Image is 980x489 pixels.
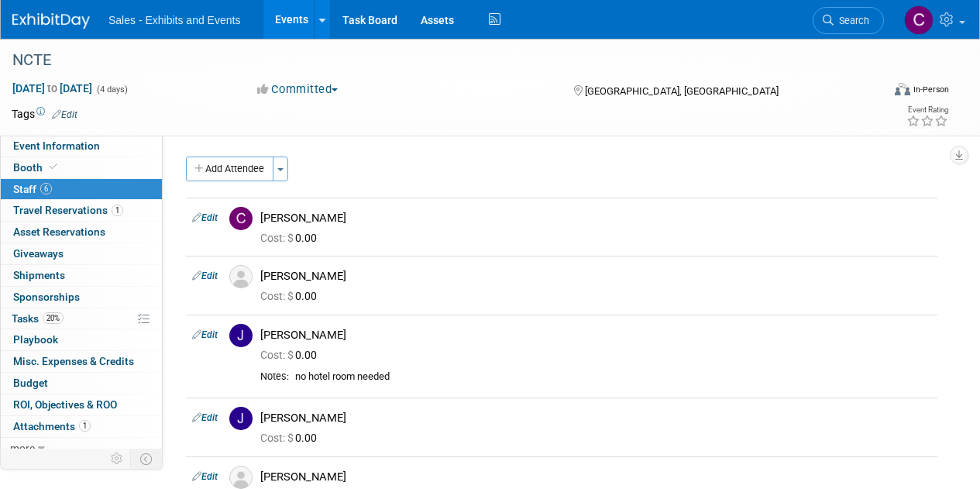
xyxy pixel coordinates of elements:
[229,207,253,230] img: C.jpg
[260,470,931,484] div: [PERSON_NAME]
[13,247,64,260] span: Giveaways
[229,324,253,347] img: J.jpg
[43,312,64,324] span: 20%
[260,290,295,302] span: Cost: $
[186,157,273,181] button: Add Attendee
[1,179,162,200] a: Staff6
[13,377,48,389] span: Budget
[1,136,162,157] a: Event Information
[12,312,64,325] span: Tasks
[192,329,218,340] a: Edit
[1,287,162,308] a: Sponsorships
[260,328,931,343] div: [PERSON_NAME]
[1,438,162,459] a: more
[1,351,162,372] a: Misc. Expenses & Credits
[904,5,934,35] img: Christine Lurz
[52,109,77,120] a: Edit
[229,265,253,288] img: Associate-Profile-5.png
[192,212,218,223] a: Edit
[1,416,162,437] a: Attachments1
[12,106,77,122] td: Tags
[229,407,253,430] img: J.jpg
[812,81,949,104] div: Event Format
[260,432,323,444] span: 0.00
[104,449,131,469] td: Personalize Event Tab Strip
[12,13,90,29] img: ExhibitDay
[1,157,162,178] a: Booth
[260,349,323,361] span: 0.00
[192,471,218,482] a: Edit
[192,412,218,423] a: Edit
[13,355,134,367] span: Misc. Expenses & Credits
[13,226,105,238] span: Asset Reservations
[1,243,162,264] a: Giveaways
[13,183,52,195] span: Staff
[13,333,58,346] span: Playbook
[13,291,80,303] span: Sponsorships
[13,269,65,281] span: Shipments
[13,204,123,216] span: Travel Reservations
[295,370,931,384] div: no hotel room needed
[260,370,289,383] div: Notes:
[585,85,779,97] span: [GEOGRAPHIC_DATA], [GEOGRAPHIC_DATA]
[260,290,323,302] span: 0.00
[1,265,162,286] a: Shipments
[260,349,295,361] span: Cost: $
[79,420,91,432] span: 1
[229,466,253,489] img: Associate-Profile-5.png
[1,308,162,329] a: Tasks20%
[260,232,295,244] span: Cost: $
[192,270,218,281] a: Edit
[834,15,869,26] span: Search
[13,420,91,432] span: Attachments
[10,442,35,454] span: more
[906,106,948,114] div: Event Rating
[1,373,162,394] a: Budget
[7,46,869,74] div: NCTE
[260,269,931,284] div: [PERSON_NAME]
[260,211,931,226] div: [PERSON_NAME]
[252,81,344,98] button: Committed
[1,200,162,221] a: Travel Reservations1
[1,394,162,415] a: ROI, Objectives & ROO
[260,232,323,244] span: 0.00
[813,7,884,34] a: Search
[50,163,57,171] i: Booth reservation complete
[13,398,117,411] span: ROI, Objectives & ROO
[13,161,60,174] span: Booth
[1,222,162,243] a: Asset Reservations
[112,205,123,216] span: 1
[131,449,163,469] td: Toggle Event Tabs
[13,139,100,152] span: Event Information
[45,82,60,95] span: to
[913,84,949,95] div: In-Person
[40,183,52,195] span: 6
[895,83,910,95] img: Format-Inperson.png
[1,329,162,350] a: Playbook
[95,84,128,95] span: (4 days)
[108,14,240,26] span: Sales - Exhibits and Events
[260,432,295,444] span: Cost: $
[12,81,93,95] span: [DATE] [DATE]
[260,411,931,425] div: [PERSON_NAME]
